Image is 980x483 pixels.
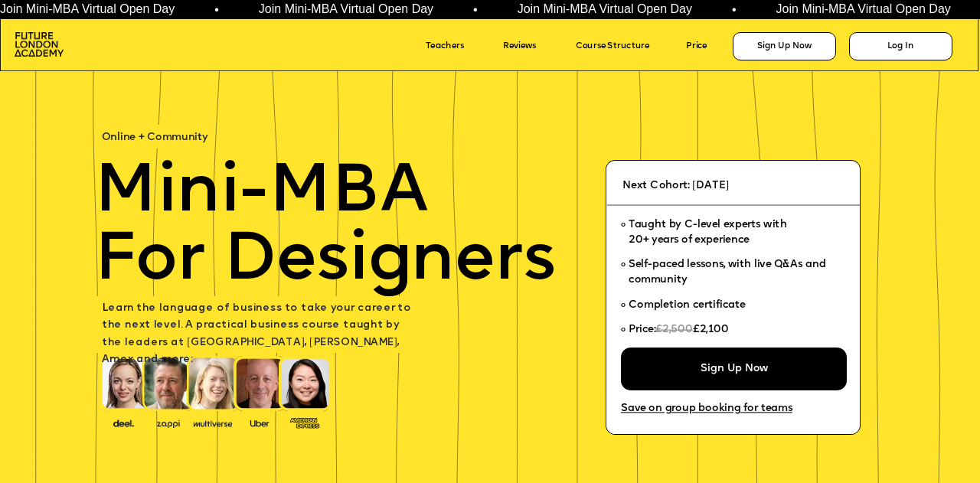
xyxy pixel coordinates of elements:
[426,38,488,56] a: Teachers
[621,400,820,419] a: Save on group booking for teams
[686,38,724,56] a: Price
[629,220,786,246] span: Taught by C-level experts with 20+ years of experience
[102,303,108,314] span: L
[94,227,556,295] span: For Designers
[149,417,188,428] img: image-b2f1584c-cbf7-4a77-bbe0-f56ae6ee31f2.png
[622,181,729,191] span: Next Cohort: [DATE]
[732,4,737,16] span: •
[629,259,828,286] span: Self-paced lessons, with live Q&As and community
[503,38,556,56] a: Reviews
[693,325,730,335] span: £2,100
[473,4,478,16] span: •
[286,415,324,429] img: image-93eab660-639c-4de6-957c-4ae039a0235a.png
[629,300,746,311] span: Completion certificate
[214,4,219,16] span: •
[576,38,677,56] a: Course Structure
[102,303,414,365] span: earn the language of business to take your career to the next level. A practical business course ...
[15,32,64,57] img: image-aac980e9-41de-4c2d-a048-f29dd30a0068.png
[94,160,428,228] span: Mini-MBA
[629,325,655,335] span: Price:
[190,416,236,429] img: image-b7d05013-d886-4065-8d38-3eca2af40620.png
[655,325,693,335] span: £2,500
[102,132,208,142] span: Online + Community
[104,416,142,429] img: image-388f4489-9820-4c53-9b08-f7df0b8d4ae2.png
[240,417,279,428] img: image-99cff0b2-a396-4aab-8550-cf4071da2cb9.png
